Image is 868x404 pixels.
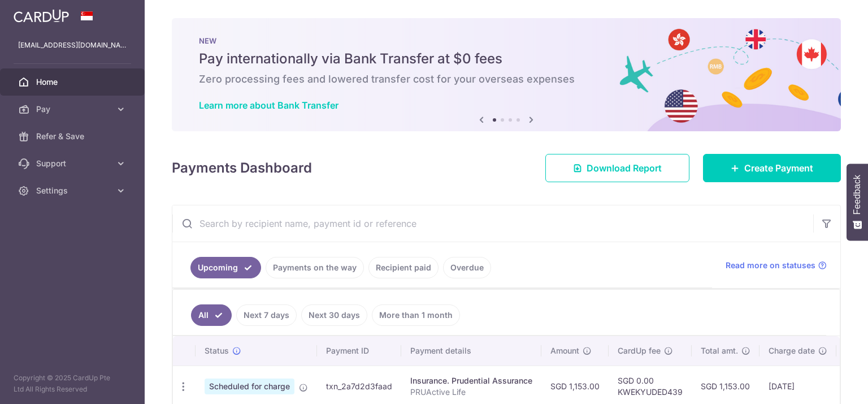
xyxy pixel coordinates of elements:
[545,154,689,182] a: Download Report
[701,345,738,356] span: Total amt.
[36,131,111,142] span: Refer & Save
[205,345,229,356] span: Status
[205,379,294,394] span: Scheduled for charge
[368,257,439,278] a: Recipient paid
[401,336,541,366] th: Payment details
[191,304,232,326] a: All
[172,18,841,131] img: Bank transfer banner
[587,161,662,175] span: Download Report
[618,345,661,356] span: CardUp fee
[301,304,367,326] a: Next 30 days
[410,386,532,398] p: PRUActive Life
[410,375,532,386] div: Insurance. Prudential Assurance
[703,154,841,182] a: Create Payment
[36,76,111,88] span: Home
[36,104,111,115] span: Pay
[199,100,338,111] a: Learn more about Bank Transfer
[317,336,401,366] th: Payment ID
[726,260,827,271] a: Read more on statuses
[18,40,127,51] p: [EMAIL_ADDRESS][DOMAIN_NAME]
[199,50,814,68] h5: Pay internationally via Bank Transfer at $0 fees
[172,205,813,242] input: Search by recipient name, payment id or reference
[852,175,862,214] span: Feedback
[266,257,364,278] a: Payments on the way
[199,72,814,86] h6: Zero processing fees and lowered transfer cost for your overseas expenses
[726,260,815,271] span: Read more on statuses
[744,161,813,175] span: Create Payment
[372,304,460,326] a: More than 1 month
[14,9,69,23] img: CardUp
[769,345,815,356] span: Charge date
[190,257,261,278] a: Upcoming
[443,257,491,278] a: Overdue
[172,158,312,178] h4: Payments Dashboard
[236,304,297,326] a: Next 7 days
[199,36,814,45] p: NEW
[847,164,868,240] button: Feedback - Show survey
[550,345,579,356] span: Amount
[36,185,111,196] span: Settings
[36,158,111,169] span: Support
